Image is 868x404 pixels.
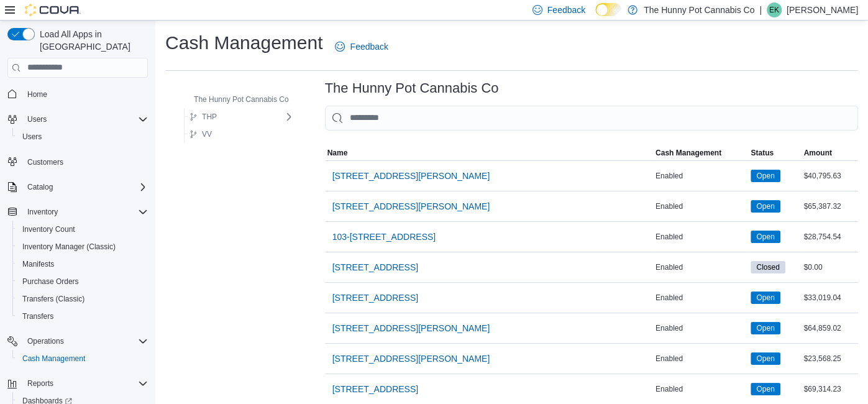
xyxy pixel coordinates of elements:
span: Open [756,292,774,303]
span: Manifests [17,257,148,272]
div: $40,795.63 [801,168,858,183]
span: [STREET_ADDRESS][PERSON_NAME] [332,170,490,182]
span: Users [22,112,148,127]
button: [STREET_ADDRESS][PERSON_NAME] [327,194,495,219]
button: [STREET_ADDRESS][PERSON_NAME] [327,163,495,188]
span: Open [751,170,780,182]
button: Cash Management [653,145,748,160]
span: Open [751,292,780,304]
span: Users [17,129,148,144]
button: Inventory [22,204,63,219]
button: Cash Management [12,350,153,367]
span: Inventory Count [17,222,148,237]
button: Inventory Manager (Classic) [12,238,153,255]
p: The Hunny Pot Cannabis Co [644,2,754,17]
div: Elizabeth Kettlehut [767,2,782,17]
span: Customers [22,154,148,170]
button: Users [12,128,153,145]
span: Amount [803,148,831,158]
a: Cash Management [17,351,90,366]
div: Enabled [653,199,748,214]
button: Reports [22,376,58,391]
span: Dark Mode [595,16,596,17]
span: Operations [22,334,148,349]
span: Customers [27,157,63,167]
button: Name [325,145,653,160]
input: This is a search bar. As you type, the results lower in the page will automatically filter. [325,106,858,131]
span: Reports [27,379,53,388]
button: [STREET_ADDRESS] [327,377,423,402]
span: Inventory Manager (Classic) [17,239,148,254]
div: Enabled [653,290,748,305]
div: $69,314.23 [801,382,858,397]
div: Enabled [653,351,748,366]
a: Users [17,129,47,144]
span: Open [756,353,774,364]
span: [STREET_ADDRESS][PERSON_NAME] [332,322,490,334]
span: Users [22,132,42,142]
span: Inventory [27,207,58,217]
button: Users [22,112,52,127]
span: Users [27,114,47,124]
span: Home [22,86,148,102]
span: Open [751,383,780,395]
button: Amount [801,145,858,160]
span: Cash Management [17,351,148,366]
div: Enabled [653,229,748,244]
button: Home [2,85,153,103]
a: Transfers [17,309,58,324]
a: Feedback [330,34,393,59]
span: Closed [751,261,785,273]
div: Enabled [653,168,748,183]
span: [STREET_ADDRESS] [332,261,418,273]
span: Open [756,231,774,242]
span: Reports [22,376,148,391]
img: Cova [25,4,81,16]
button: THP [185,109,222,124]
a: Purchase Orders [17,274,84,289]
span: Inventory [22,204,148,219]
span: Open [756,323,774,334]
p: | [759,2,762,17]
button: [STREET_ADDRESS] [327,285,423,310]
span: Transfers (Classic) [17,292,148,306]
span: Transfers [17,309,148,324]
div: $28,754.54 [801,229,858,244]
div: $33,019.04 [801,290,858,305]
span: [STREET_ADDRESS][PERSON_NAME] [332,200,490,213]
button: Users [2,111,153,128]
button: Reports [2,375,153,392]
button: Transfers (Classic) [12,290,153,308]
a: Customers [22,155,68,170]
span: Load All Apps in [GEOGRAPHIC_DATA] [35,28,148,53]
div: Enabled [653,382,748,397]
span: Purchase Orders [22,277,79,287]
button: VV [185,127,217,142]
p: [PERSON_NAME] [787,2,858,17]
a: Home [22,87,52,102]
span: Open [751,231,780,243]
div: Enabled [653,321,748,336]
span: Manifests [22,259,54,269]
div: $65,387.32 [801,199,858,214]
button: Inventory [2,203,153,221]
span: Open [756,383,774,395]
button: Purchase Orders [12,273,153,290]
span: Cash Management [656,148,721,158]
button: Catalog [2,178,153,196]
span: EK [769,2,779,17]
div: $64,859.02 [801,321,858,336]
a: Manifests [17,257,59,272]
span: Transfers [22,311,53,321]
span: Name [327,148,348,158]
span: Open [751,322,780,334]
button: [STREET_ADDRESS] [327,255,423,280]
button: The Hunny Pot Cannabis Co [176,92,294,107]
button: Transfers [12,308,153,325]
span: [STREET_ADDRESS][PERSON_NAME] [332,352,490,365]
span: Catalog [22,180,148,195]
div: Enabled [653,260,748,275]
span: Feedback [547,4,585,16]
button: Operations [2,333,153,350]
span: Status [751,148,774,158]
